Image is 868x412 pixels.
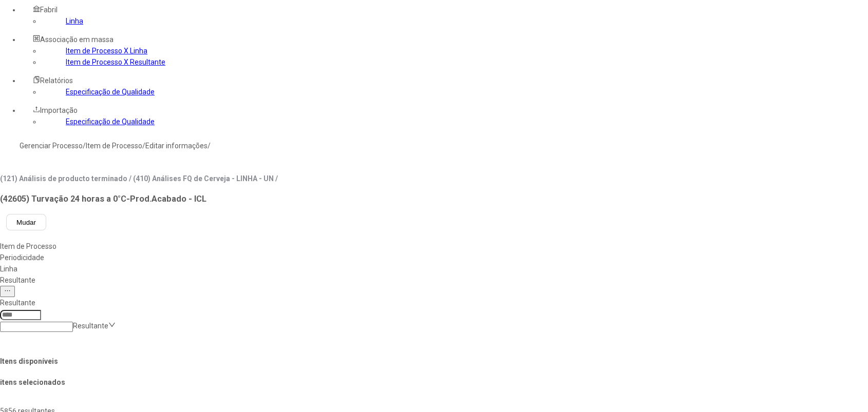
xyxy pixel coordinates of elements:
a: Especificação de Qualidade [66,117,155,126]
nz-breadcrumb-separator: / [207,142,211,150]
a: Linha [66,17,83,25]
span: Mudar [16,219,36,226]
a: Gerenciar Processo [20,142,83,150]
a: Item de Processo X Resultante [66,58,165,66]
a: Item de Processo X Linha [66,47,147,55]
a: Especificação de Qualidade [66,88,155,96]
span: Relatórios [40,76,73,85]
nz-breadcrumb-separator: / [83,142,86,150]
button: Mudar [6,214,46,230]
a: Item de Processo [86,142,142,150]
nz-select-placeholder: Resultante [73,322,108,330]
span: Fabril [40,6,58,14]
span: Importação [40,106,78,114]
span: Associação em massa [40,35,114,44]
nz-breadcrumb-separator: / [142,142,145,150]
a: Editar informações [145,142,207,150]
